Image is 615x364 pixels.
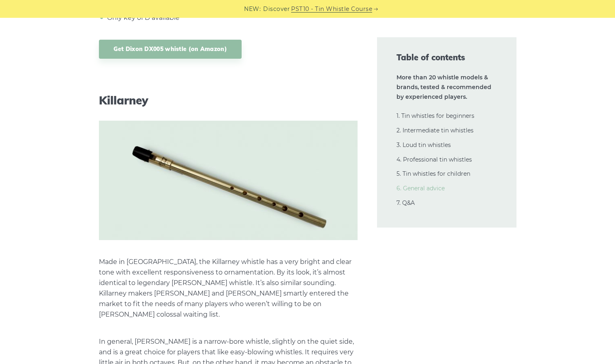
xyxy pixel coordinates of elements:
[244,4,261,14] span: NEW:
[396,52,497,63] span: Table of contents
[396,199,415,206] a: 7. Q&A
[396,127,474,134] a: 2. Intermediate tin whistles
[396,141,451,149] a: 3. Loud tin whistles
[99,40,242,59] a: Get Dixon DX005 whistle (on Amazon)
[263,4,290,14] span: Discover
[396,185,445,192] a: 6. General advice
[396,156,472,163] a: 4. Professional tin whistles
[396,112,474,119] a: 1. Tin whistles for beginners
[396,170,470,177] a: 5. Tin whistles for children
[99,121,358,240] img: Killarney Tin Whistle
[291,4,372,14] a: PST10 - Tin Whistle Course
[99,94,358,107] h3: Killarney
[99,257,358,320] p: Made in [GEOGRAPHIC_DATA], the Killarney whistle has a very bright and clear tone with excellent ...
[396,74,491,100] strong: More than 20 whistle models & brands, tested & recommended by experienced players.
